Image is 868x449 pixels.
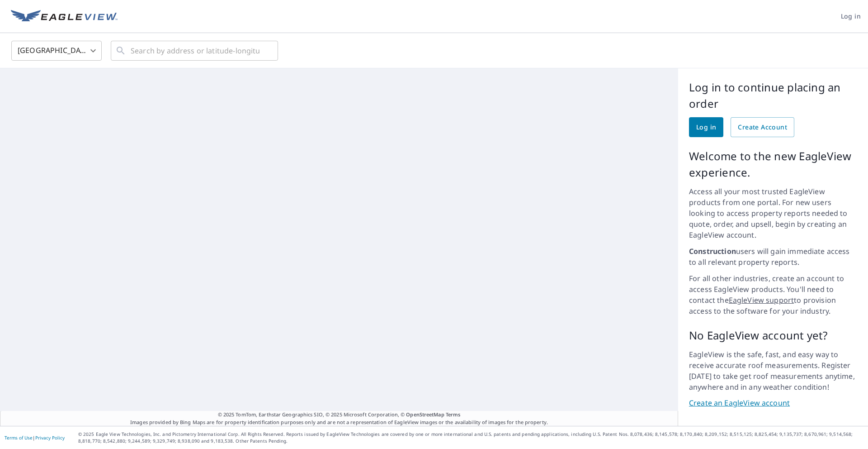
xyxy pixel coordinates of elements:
input: Search by address or latitude-longitude [131,38,259,63]
span: Create Account [738,122,787,133]
span: Log in [841,11,861,22]
a: Create an EagleView account [689,398,857,408]
p: For all other industries, create an account to access EagleView products. You'll need to contact ... [689,273,857,316]
div: [GEOGRAPHIC_DATA] [11,38,102,63]
a: Create Account [731,117,794,137]
a: Privacy Policy [35,435,65,441]
p: © 2025 Eagle View Technologies, Inc. and Pictometry International Corp. All Rights Reserved. Repo... [78,431,863,444]
p: users will gain immediate access to all relevant property reports. [689,246,857,267]
strong: Construction [689,246,736,256]
a: EagleView support [729,295,794,305]
p: EagleView is the safe, fast, and easy way to receive accurate roof measurements. Register [DATE] ... [689,349,857,392]
a: OpenStreetMap [406,411,444,418]
span: © 2025 TomTom, Earthstar Geographics SIO, © 2025 Microsoft Corporation, © [218,411,461,419]
img: EV Logo [11,10,118,24]
p: Access all your most trusted EagleView products from one portal. For new users looking to access ... [689,186,857,240]
a: Terms [446,411,461,418]
a: Log in [689,117,723,137]
p: | [5,435,65,440]
p: Welcome to the new EagleView experience. [689,148,857,181]
a: Terms of Use [5,435,33,441]
span: Log in [696,122,716,133]
p: Log in to continue placing an order [689,79,857,112]
p: No EagleView account yet? [689,327,857,344]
